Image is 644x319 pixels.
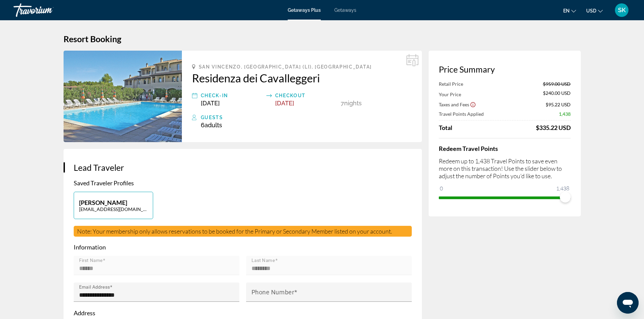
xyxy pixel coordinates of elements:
span: SK [618,7,626,14]
span: Total [439,124,452,131]
span: $959.00 USD [543,81,571,87]
span: 0 [439,184,444,192]
span: 6 [201,122,222,129]
iframe: Кнопка запуска окна обмена сообщениями [617,292,639,314]
button: User Menu [613,3,630,17]
p: [EMAIL_ADDRESS][DOMAIN_NAME] [79,206,148,212]
span: ngx-slider [560,192,571,203]
span: Your Price [439,91,461,97]
span: Nights [344,100,362,107]
span: 7 [341,100,344,107]
span: Taxes and Fees [439,102,469,107]
p: Address [74,309,412,317]
button: Show Taxes and Fees disclaimer [470,101,476,107]
a: Getaways Plus [288,7,321,13]
button: Show Taxes and Fees breakdown [439,101,476,108]
h4: Redeem Travel Points [439,145,571,152]
p: Information [74,243,412,251]
a: Getaways [334,7,356,13]
span: $95.22 USD [546,102,571,107]
h3: Price Summary [439,64,571,74]
span: 1,438 [555,184,570,192]
div: $335.22 USD [536,124,571,131]
span: en [563,8,570,14]
p: [PERSON_NAME] [79,199,148,206]
p: Saved Traveler Profiles [74,179,412,187]
span: Adults [205,122,222,129]
span: [DATE] [275,100,294,107]
span: Note: Your membership only allows reservations to be booked for the Primary or Secondary Member l... [77,228,392,235]
span: Travel Points Applied [439,111,484,117]
a: Travorium [14,1,81,19]
p: Redeem up to 1,438 Travel Points to save even more on this transaction! Use the slider below to a... [439,157,571,180]
mat-label: Phone Number [252,289,294,296]
button: Change currency [586,6,603,16]
mat-label: First Name [79,258,103,263]
div: Checkout [275,91,337,100]
span: San Vincenzo, [GEOGRAPHIC_DATA] (LI), [GEOGRAPHIC_DATA] [199,64,372,70]
button: Change language [563,6,576,16]
button: [PERSON_NAME][EMAIL_ADDRESS][DOMAIN_NAME] [74,192,153,219]
span: 1,438 [559,111,571,117]
div: Check-In [201,91,263,100]
span: [DATE] [201,100,220,107]
h3: Lead Traveler [74,162,412,172]
span: $240.00 USD [543,90,571,98]
mat-label: Last Name [252,258,275,263]
span: Retail Price [439,81,463,87]
a: Residenza dei Cavalleggeri [192,71,412,85]
h1: Resort Booking [64,34,581,44]
ngx-slider: ngx-slider [439,196,571,198]
div: Guests [201,113,412,122]
span: USD [586,8,596,14]
mat-label: Email Address [79,285,110,290]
